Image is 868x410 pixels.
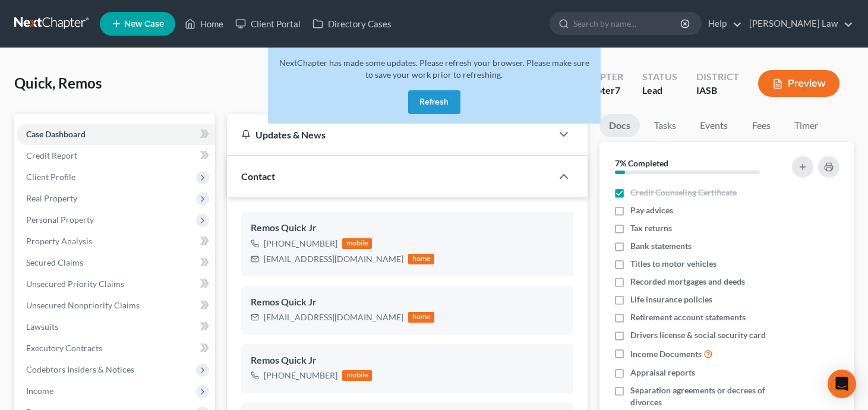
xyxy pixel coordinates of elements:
[279,58,589,80] span: NextChapter has made some updates. Please refresh your browser. Please make sure to save your wor...
[264,311,403,323] div: [EMAIL_ADDRESS][DOMAIN_NAME]
[785,114,828,137] a: Timer
[17,124,215,145] a: Case Dashboard
[342,370,372,381] div: mobile
[17,231,215,252] a: Property Analysis
[630,384,780,408] span: Separation agreements or decrees of divorces
[630,187,737,198] span: Credit Counseling Certificate
[615,158,668,168] strong: 7% Completed
[630,222,672,234] span: Tax returns
[702,13,742,34] a: Help
[17,338,215,359] a: Executory Contracts
[408,312,434,323] div: home
[26,129,86,139] span: Case Dashboard
[26,172,75,182] span: Client Profile
[615,84,620,96] span: 7
[630,311,746,323] span: Retirement account statements
[124,20,164,29] span: New Case
[645,114,686,137] a: Tasks
[26,215,94,225] span: Personal Property
[17,252,215,273] a: Secured Claims
[26,257,83,267] span: Secured Claims
[307,13,397,34] a: Directory Cases
[408,254,434,264] div: home
[630,329,766,341] span: Drivers license & social security card
[630,258,717,270] span: Titles to motor vehicles
[630,276,745,288] span: Recorded mortgages and deeds
[251,221,564,235] div: Remos Quick Jr
[26,150,77,160] span: Credit Report
[742,114,780,137] a: Fees
[630,348,702,360] span: Income Documents
[17,295,215,316] a: Unsecured Nonpriority Claims
[26,193,77,203] span: Real Property
[26,300,140,310] span: Unsecured Nonpriority Claims
[241,128,538,141] div: Updates & News
[630,294,712,305] span: Life insurance policies
[179,13,229,34] a: Home
[241,171,275,182] span: Contact
[17,273,215,295] a: Unsecured Priority Claims
[264,238,337,250] div: [PHONE_NUMBER]
[251,354,564,368] div: Remos Quick Jr
[580,70,623,84] div: Chapter
[642,84,677,97] div: Lead
[26,321,58,332] span: Lawsuits
[630,240,692,252] span: Bank statements
[26,279,124,289] span: Unsecured Priority Claims
[743,13,853,34] a: [PERSON_NAME] Law
[264,370,337,381] div: [PHONE_NUMBER]
[17,145,215,166] a: Credit Report
[408,90,460,114] button: Refresh
[573,12,682,34] input: Search by name...
[642,70,677,84] div: Status
[26,343,102,353] span: Executory Contracts
[264,253,403,265] div: [EMAIL_ADDRESS][DOMAIN_NAME]
[26,364,134,374] span: Codebtors Insiders & Notices
[229,13,307,34] a: Client Portal
[26,236,92,246] span: Property Analysis
[696,84,739,97] div: IASB
[758,70,839,97] button: Preview
[580,84,623,97] div: Chapter
[630,367,695,379] span: Appraisal reports
[17,316,215,338] a: Lawsuits
[251,295,564,310] div: Remos Quick Jr
[599,114,640,137] a: Docs
[14,74,102,92] span: Quick, Remos
[342,238,372,249] div: mobile
[828,370,856,398] div: Open Intercom Messenger
[690,114,737,137] a: Events
[26,386,53,396] span: Income
[630,204,673,216] span: Pay advices
[696,70,739,84] div: District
